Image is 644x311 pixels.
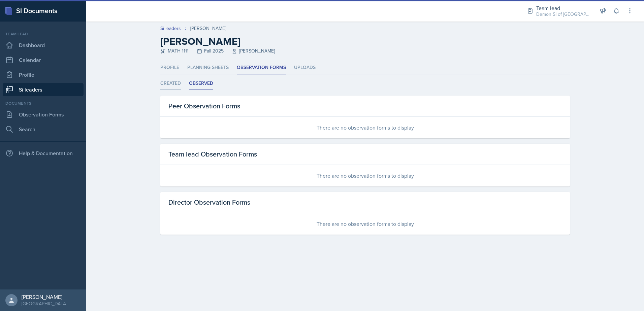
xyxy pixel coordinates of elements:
[3,123,84,136] a: Search
[160,47,570,55] div: MATH 1111 Fall 2025 [PERSON_NAME]
[160,96,570,117] div: Peer Observation Forms
[160,165,570,186] div: There are no observation forms to display
[3,108,84,121] a: Observation Forms
[3,38,84,52] a: Dashboard
[160,77,181,90] li: Created
[3,53,84,67] a: Calendar
[22,300,67,307] div: [GEOGRAPHIC_DATA]
[160,35,570,47] h2: [PERSON_NAME]
[294,61,316,74] li: Uploads
[3,31,84,37] div: Team lead
[536,4,590,12] div: Team lead
[22,293,67,300] div: [PERSON_NAME]
[160,192,570,213] div: Director Observation Forms
[160,117,570,138] div: There are no observation forms to display
[190,25,226,32] div: [PERSON_NAME]
[237,61,286,74] li: Observation Forms
[3,68,84,81] a: Profile
[3,83,84,96] a: Si leaders
[160,213,570,235] div: There are no observation forms to display
[3,146,84,160] div: Help & Documentation
[3,100,84,106] div: Documents
[187,61,229,74] li: Planning Sheets
[160,144,570,165] div: Team lead Observation Forms
[536,11,590,18] div: Demon SI of [GEOGRAPHIC_DATA] / Fall 2025
[160,25,181,32] a: Si leaders
[189,77,213,90] li: Observed
[160,61,179,74] li: Profile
